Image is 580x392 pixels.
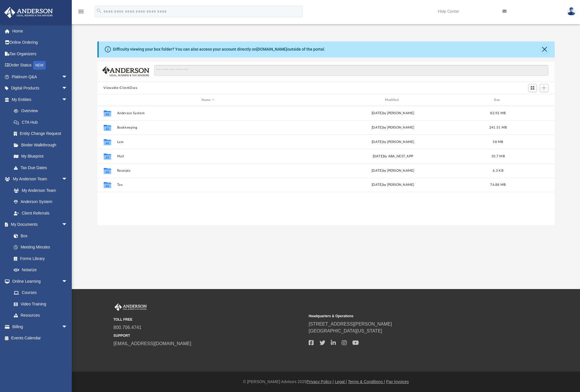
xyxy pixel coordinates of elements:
[486,97,509,103] div: Size
[33,61,46,70] div: NEW
[4,173,73,185] a: My Anderson Teamarrow_drop_down
[8,196,73,208] a: Anderson System
[8,242,73,253] a: Meeting Minutes
[113,341,191,346] a: [EMAIL_ADDRESS][DOMAIN_NAME]
[348,379,385,384] a: Terms & Conditions |
[113,333,305,338] small: SUPPORT
[335,379,347,384] a: Legal |
[62,94,73,106] span: arrow_drop_down
[309,313,500,319] small: Headquarters & Operations
[62,276,73,287] span: arrow_drop_down
[97,106,555,225] div: grid
[3,7,55,18] img: Anderson Advisors Platinum Portal
[8,116,76,128] a: CTA Hub
[4,219,73,230] a: My Documentsarrow_drop_down
[62,219,73,231] span: arrow_drop_down
[62,173,73,185] span: arrow_drop_down
[113,46,325,52] div: Difficulty viewing your box folder? You can also access your account directly on outside of the p...
[4,83,76,94] a: Digital Productsarrow_drop_down
[117,111,299,115] button: Anderson System
[302,139,484,145] div: [DATE] by [PERSON_NAME]
[567,7,576,16] img: User Pic
[4,25,76,37] a: Home
[78,11,84,15] a: menu
[8,207,73,219] a: Client Referrals
[386,379,409,384] a: Pay Invoices
[62,71,73,83] span: arrow_drop_down
[62,83,73,94] span: arrow_drop_down
[489,126,506,129] span: 241.51 MB
[8,310,73,321] a: Resources
[117,154,299,158] button: Mail
[113,317,305,322] small: TOLL FREE
[113,325,142,330] a: 800.706.4741
[302,168,484,173] div: [DATE] by [PERSON_NAME]
[96,8,102,14] i: search
[4,60,76,71] a: Order StatusNEW
[8,105,76,117] a: Overview
[309,322,392,326] a: [STREET_ADDRESS][PERSON_NAME]
[72,379,580,385] div: © [PERSON_NAME] Advisors 2025
[8,230,70,242] a: Box
[8,151,73,162] a: My Blueprint
[309,328,382,333] a: [GEOGRAPHIC_DATA][US_STATE]
[154,65,548,76] input: Search files and folders
[256,47,287,51] a: [DOMAIN_NAME]
[78,8,84,15] i: menu
[4,37,76,48] a: Online Ordering
[493,169,503,172] span: 6.3 KB
[113,303,148,311] img: Anderson Advisors Platinum Portal
[302,125,484,130] div: [DATE] by [PERSON_NAME]
[540,84,548,92] button: Add
[8,162,76,173] a: Tax Due Dates
[541,45,549,53] button: Close
[528,84,537,92] button: Switch to Grid View
[117,183,299,187] button: Tax
[8,298,70,310] a: Video Training
[117,169,299,173] button: Receipts
[490,183,506,187] span: 76.88 MB
[512,97,552,103] div: id
[8,139,76,151] a: Binder Walkthrough
[100,97,114,103] div: id
[302,154,484,159] div: [DATE] by ABA_NEST_APP
[4,71,76,83] a: Platinum Q&Aarrow_drop_down
[8,264,73,276] a: Notarize
[493,140,503,144] span: 58 MB
[491,155,505,158] span: 10.7 MB
[4,48,76,60] a: Tax Organizers
[8,128,76,139] a: Entity Change Request
[117,126,299,129] button: Bookkeeping
[4,321,76,332] a: Billingarrow_drop_down
[8,253,70,264] a: Forms Library
[8,185,70,196] a: My Anderson Team
[307,379,334,384] a: Privacy Policy |
[117,97,299,103] div: Name
[117,140,299,144] button: Law
[103,85,137,91] button: Viewable-ClientDocs
[62,321,73,333] span: arrow_drop_down
[301,97,484,103] div: Modified
[4,276,73,287] a: Online Learningarrow_drop_down
[4,94,76,105] a: My Entitiesarrow_drop_down
[490,112,506,115] span: 82.92 MB
[302,183,484,188] div: [DATE] by [PERSON_NAME]
[4,332,76,344] a: Events Calendar
[302,111,484,116] div: [DATE] by [PERSON_NAME]
[8,287,73,299] a: Courses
